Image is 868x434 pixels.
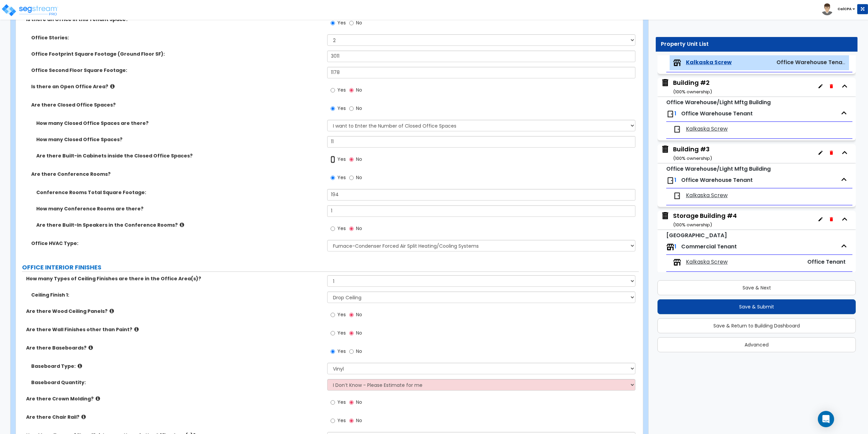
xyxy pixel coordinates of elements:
label: Are there Chair Rail? [26,414,322,420]
label: Are there Wood Ceiling Panels? [26,308,322,315]
div: Property Unit List [661,40,852,48]
span: Yes [337,311,346,318]
span: 1 [674,243,676,250]
i: click for more info! [110,308,114,314]
span: Yes [337,417,346,424]
label: Are there Crown Molding? [26,395,322,402]
span: Office Tenant [807,258,846,266]
span: Office Warehouse Tenant [681,176,753,184]
small: ( 100 % ownership) [673,155,712,162]
input: Yes [331,87,335,94]
input: No [349,311,354,319]
label: Are there Conference Rooms? [31,171,322,177]
label: Conference Rooms Total Square Footage: [36,189,322,196]
span: Yes [337,105,346,112]
label: How many Closed Office Spaces are there? [36,120,322,127]
span: No [356,225,362,232]
label: How many Closed Office Spaces? [36,136,322,143]
input: No [349,417,354,424]
label: Is there an Open Office Area? [31,83,322,90]
button: Save & Submit [657,299,856,314]
label: Baseboard Quantity: [31,379,322,386]
img: door.png [666,176,674,185]
input: No [349,19,354,27]
input: Yes [331,225,335,232]
div: Building #3 [673,145,712,162]
b: CalCPA [837,6,852,12]
span: Yes [337,399,346,405]
span: No [356,348,362,355]
img: building.svg [661,211,670,220]
div: Storage Building #4 [673,211,737,229]
input: Yes [331,156,335,163]
span: Building #3 [661,145,712,162]
span: Kalkaska Screw [686,258,728,266]
span: No [356,329,362,336]
img: door.png [673,192,681,200]
span: 1 [674,176,676,184]
label: Office Stories: [31,34,322,41]
label: Are there Closed Office Spaces? [31,101,322,108]
span: Yes [337,174,346,181]
input: Yes [331,311,335,319]
span: Storage Building #4 [661,211,737,229]
span: Office Warehouse Tenant [776,58,848,66]
span: No [356,417,362,424]
span: Kalkaska Screw [686,59,732,67]
i: click for more info! [180,222,184,227]
span: No [356,156,362,163]
input: Yes [331,329,335,337]
span: No [356,87,362,93]
label: Office Second Floor Square Footage: [31,67,322,74]
input: No [349,156,354,163]
i: click for more info! [88,345,93,350]
label: Office Footprint Square Footage (Ground Floor SF): [31,51,322,57]
small: ( 100 % ownership) [673,89,712,95]
input: No [349,225,354,232]
span: Kalkaska Screw [686,192,728,200]
span: Yes [337,348,346,355]
span: Yes [337,329,346,336]
small: Office Warehouse/Light Mftg Building [666,98,771,106]
input: No [349,399,354,406]
i: click for more info! [110,84,115,89]
button: Save & Return to Building Dashboard [657,318,856,333]
img: building.svg [661,145,670,154]
img: door.png [666,110,674,118]
input: No [349,105,354,112]
img: building.svg [661,78,670,87]
img: door.png [673,125,681,133]
span: No [356,311,362,318]
span: Yes [337,87,346,93]
span: 1 [674,110,676,117]
label: OFFICE INTERIOR FINISHES [22,263,639,272]
span: Kalkaska Screw [686,125,728,133]
span: No [356,105,362,112]
input: Yes [331,19,335,27]
small: Auxiliary Building [666,231,727,239]
input: Yes [331,105,335,112]
input: No [349,329,354,337]
label: Are there Wall Finishes other than Paint? [26,326,322,333]
span: Commercial Tenant [681,243,737,250]
span: Yes [337,225,346,232]
label: Are there Baseboards? [26,344,322,351]
span: Building #2 [661,78,712,96]
span: No [356,399,362,405]
input: No [349,174,354,182]
img: tenants.png [673,258,681,266]
img: tenants.png [666,243,674,251]
img: logo_pro_r.png [1,3,59,17]
i: click for more info! [81,414,86,419]
span: Yes [337,156,346,163]
label: Office HVAC Type: [31,240,322,247]
input: No [349,348,354,355]
label: Ceiling Finish 1: [31,291,322,298]
input: Yes [331,174,335,182]
input: Yes [331,399,335,406]
small: ( 100 % ownership) [673,222,712,228]
span: Yes [337,19,346,26]
input: No [349,87,354,94]
div: Open Intercom Messenger [818,411,834,427]
small: Office Warehouse/Light Mftg Building [666,165,771,173]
